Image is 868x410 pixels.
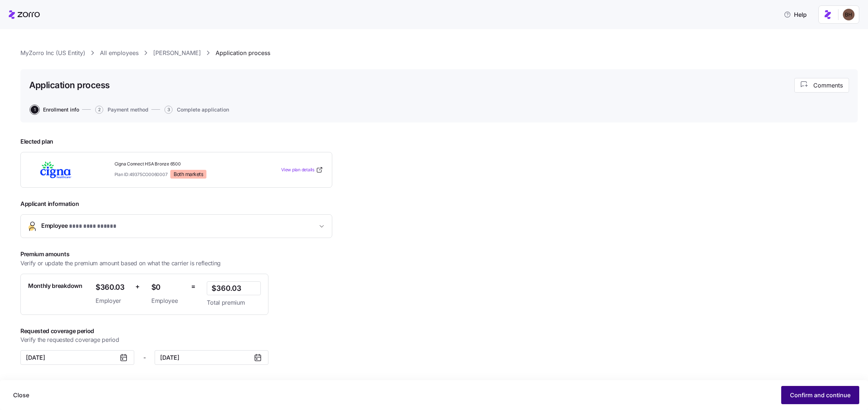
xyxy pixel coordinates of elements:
[20,250,270,259] span: Premium amounts
[790,391,850,399] span: Confirm and continue
[20,48,85,58] a: MyZorro Inc (US Entity)
[115,161,248,167] span: Cigna Connect HSA Bronze 6500
[31,106,79,114] button: 1Enrollment info
[13,391,29,399] span: Close
[108,107,148,112] span: Payment method
[29,79,110,91] h1: Application process
[30,161,82,178] img: Cigna Healthcare
[143,353,146,362] span: -
[778,7,813,22] button: Help
[115,171,168,177] span: Plan ID: 49375CO0060007
[96,296,129,305] span: Employer
[95,106,148,114] button: 2Payment method
[174,171,203,177] span: Both markets
[20,259,221,268] span: Verify or update the premium amount based on what the carrier is reflecting
[155,350,268,365] input: MM/DD/YYYY
[28,281,82,290] span: Monthly breakdown
[20,335,119,344] span: Verify the requested coverage period
[207,298,261,307] span: Total premium
[177,107,229,112] span: Complete application
[164,106,173,114] span: 3
[7,386,35,404] button: Close
[784,10,807,19] span: Help
[151,296,185,305] span: Employee
[794,78,849,93] button: Comments
[151,281,185,293] span: $0
[164,106,229,114] button: 3Complete application
[163,106,229,114] a: 3Complete application
[281,167,314,173] span: View plan details
[20,350,134,365] input: MM/DD/YYYY
[29,106,79,114] a: 1Enrollment info
[95,106,103,114] span: 2
[20,327,359,336] span: Requested coverage period
[781,386,859,404] button: Confirm and continue
[31,106,39,114] span: 1
[94,106,148,114] a: 2Payment method
[153,48,201,58] a: [PERSON_NAME]
[96,281,129,293] span: $360.03
[191,281,195,292] span: =
[216,48,270,58] a: Application process
[100,48,139,58] a: All employees
[43,107,79,112] span: Enrollment info
[41,221,119,231] span: Employee
[20,137,332,146] span: Elected plan
[813,81,843,90] span: Comments
[135,281,140,292] span: +
[20,199,332,208] span: Applicant information
[843,9,855,20] img: c3c218ad70e66eeb89914ccc98a2927c
[281,166,323,173] a: View plan details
